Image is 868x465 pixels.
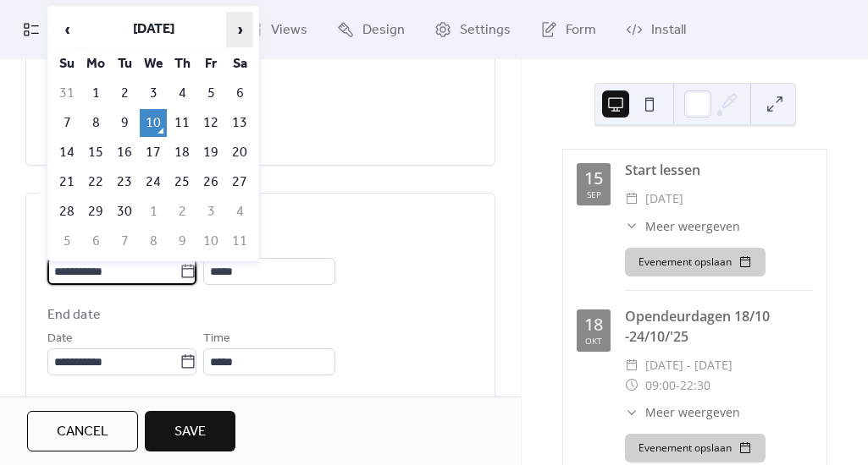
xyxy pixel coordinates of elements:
[140,168,167,196] td: 24
[82,227,109,255] td: 6
[226,109,253,137] td: 13
[140,50,167,78] th: We
[169,168,196,196] td: 25
[271,20,307,41] span: Views
[362,20,405,41] span: Design
[57,422,108,442] span: Cancel
[625,403,740,421] button: ​Meer weergeven
[226,139,253,167] td: 20
[169,50,196,78] th: Th
[625,160,813,180] div: Start lessen
[625,375,639,396] div: ​
[645,217,740,235] span: Meer weergeven
[197,50,224,78] th: Fr
[625,434,766,462] button: Evenement opslaan
[27,411,138,451] button: Cancel
[197,168,224,196] td: 26
[47,329,73,349] span: Date
[82,12,224,48] th: [DATE]
[140,139,167,167] td: 17
[140,109,167,137] td: 10
[82,109,109,137] td: 8
[140,227,167,255] td: 8
[145,411,235,451] button: Save
[324,7,417,52] a: Design
[625,189,639,209] div: ​
[203,329,230,349] span: Time
[197,109,224,137] td: 12
[169,139,196,167] td: 18
[625,403,639,421] div: ​
[645,355,733,375] span: [DATE] - [DATE]
[587,190,601,199] div: sep
[680,375,710,396] span: 22:30
[651,20,686,41] span: Install
[226,168,253,196] td: 27
[53,79,80,107] td: 31
[140,198,167,226] td: 1
[625,217,639,235] div: ​
[227,13,252,46] span: ›
[197,227,224,255] td: 10
[585,336,602,345] div: okt
[566,20,596,41] span: Form
[10,7,122,52] a: My Events
[645,375,676,396] span: 09:00
[53,198,80,226] td: 28
[226,50,253,78] th: Sa
[111,109,138,137] td: 9
[584,170,603,187] div: 15
[53,50,80,78] th: Su
[53,139,80,167] td: 14
[169,109,196,137] td: 11
[169,79,196,107] td: 4
[226,227,253,255] td: 11
[54,13,80,46] span: ‹
[47,305,101,325] div: End date
[645,189,683,209] span: [DATE]
[197,139,224,167] td: 19
[53,109,80,137] td: 7
[53,168,80,196] td: 21
[53,227,80,255] td: 5
[111,139,138,167] td: 16
[197,79,224,107] td: 5
[82,168,109,196] td: 22
[111,227,138,255] td: 7
[111,168,138,196] td: 23
[625,217,740,235] button: ​Meer weergeven
[226,198,253,226] td: 4
[422,7,523,52] a: Settings
[111,79,138,107] td: 2
[676,375,680,396] span: -
[625,306,813,347] div: Opendeurdagen 18/10 -24/10/'25
[528,7,609,52] a: Form
[197,198,224,226] td: 3
[174,422,206,442] span: Save
[169,227,196,255] td: 9
[111,50,138,78] th: Tu
[645,403,740,421] span: Meer weergeven
[82,139,109,167] td: 15
[460,20,511,41] span: Settings
[140,79,167,107] td: 3
[169,198,196,226] td: 2
[226,79,253,107] td: 6
[111,198,138,226] td: 30
[233,7,320,52] a: Views
[625,248,766,276] button: Evenement opslaan
[625,355,639,375] div: ​
[613,7,699,52] a: Install
[584,316,603,333] div: 18
[82,79,109,107] td: 1
[82,198,109,226] td: 29
[82,50,109,78] th: Mo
